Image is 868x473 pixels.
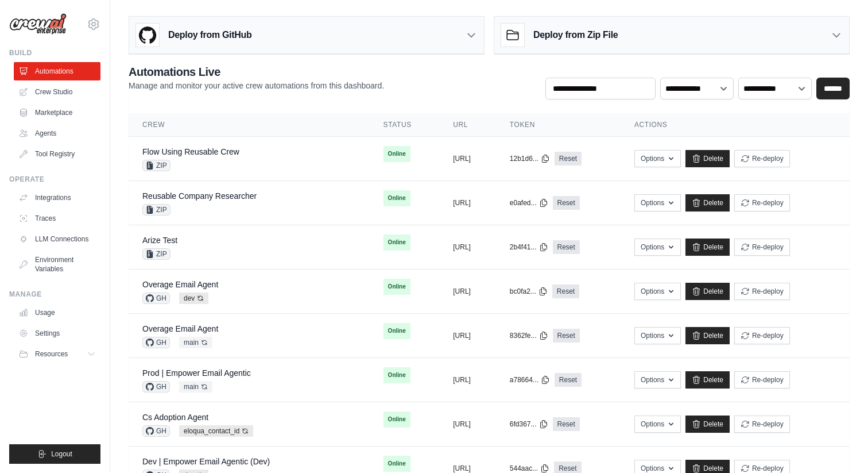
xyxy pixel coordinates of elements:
[14,62,100,80] a: Automations
[496,113,621,137] th: Token
[634,194,681,211] button: Options
[142,337,170,348] span: GH
[14,145,100,163] a: Tool Registry
[552,284,579,298] a: Reset
[555,152,582,166] a: Reset
[383,367,410,383] span: Online
[142,413,208,422] a: Cs Adoption Agent
[129,80,384,91] p: Manage and monitor your active crew automations from this dashboard.
[685,416,730,433] a: Delete
[142,248,170,260] span: ZIP
[9,444,100,464] button: Logout
[129,64,384,80] h2: Automations Live
[179,293,208,304] span: dev
[439,113,496,137] th: URL
[634,327,681,344] button: Options
[383,190,410,206] span: Online
[51,449,72,459] span: Logout
[179,425,253,437] span: eloqua_contact_id
[734,283,790,300] button: Re-deploy
[510,287,548,296] button: bc0fa2...
[179,381,212,393] span: main
[142,293,170,304] span: GH
[9,290,100,299] div: Manage
[129,113,370,137] th: Crew
[553,196,580,210] a: Reset
[510,331,548,340] button: 8362fe...
[734,194,790,211] button: Re-deploy
[383,323,410,339] span: Online
[9,13,67,35] img: Logo
[14,189,100,207] a: Integrations
[383,234,410,251] span: Online
[685,283,730,300] a: Delete
[14,324,100,343] a: Settings
[510,243,548,252] button: 2b4f41...
[142,381,170,393] span: GH
[35,349,68,359] span: Resources
[370,113,440,137] th: Status
[14,251,100,278] a: Environment Variables
[510,420,548,429] button: 6fd367...
[510,198,548,207] button: e0afed...
[553,417,580,431] a: Reset
[14,230,100,248] a: LLM Connections
[142,425,170,437] span: GH
[734,150,790,167] button: Re-deploy
[634,239,681,256] button: Options
[168,28,251,42] h3: Deploy from GitHub
[14,345,100,363] button: Resources
[510,154,550,163] button: 12b1d6...
[383,279,410,295] span: Online
[142,147,239,156] a: Flow Using Reusable Crew
[555,373,582,387] a: Reset
[9,175,100,184] div: Operate
[9,48,100,57] div: Build
[734,371,790,389] button: Re-deploy
[14,209,100,228] a: Traces
[383,456,410,472] span: Online
[685,150,730,167] a: Delete
[136,24,159,47] img: GitHub Logo
[142,324,218,333] a: Overage Email Agent
[533,28,618,42] h3: Deploy from Zip File
[142,368,251,378] a: Prod | Empower Email Agentic
[14,124,100,143] a: Agents
[621,113,850,137] th: Actions
[14,83,100,101] a: Crew Studio
[634,371,681,389] button: Options
[510,464,549,473] button: 544aac...
[553,329,580,343] a: Reset
[634,283,681,300] button: Options
[734,327,790,344] button: Re-deploy
[734,239,790,256] button: Re-deploy
[142,280,218,289] a: Overage Email Agent
[142,160,170,171] span: ZIP
[142,191,257,201] a: Reusable Company Researcher
[685,327,730,344] a: Delete
[14,103,100,122] a: Marketplace
[14,303,100,322] a: Usage
[142,236,177,245] a: Arize Test
[383,146,410,162] span: Online
[383,412,410,428] span: Online
[142,204,170,216] span: ZIP
[734,416,790,433] button: Re-deploy
[553,240,580,254] a: Reset
[142,457,270,466] a: Dev | Empower Email Agentic (Dev)
[634,150,681,167] button: Options
[685,194,730,211] a: Delete
[179,337,212,348] span: main
[634,416,681,433] button: Options
[510,375,550,384] button: a78664...
[685,371,730,389] a: Delete
[685,239,730,256] a: Delete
